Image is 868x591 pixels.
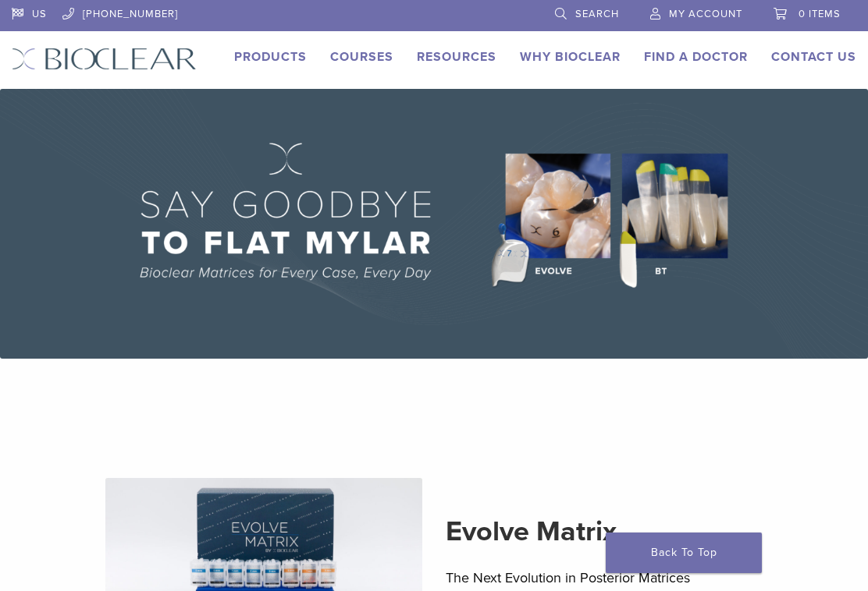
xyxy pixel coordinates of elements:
a: Resources [417,49,496,65]
a: Contact Us [771,49,856,65]
a: Back To Top [606,533,762,573]
span: Search [575,8,619,20]
img: Bioclear [12,48,197,70]
h2: Evolve Matrix [446,513,763,550]
a: Find A Doctor [644,49,748,65]
a: Why Bioclear [520,49,621,65]
span: 0 items [799,8,841,20]
p: The Next Evolution in Posterior Matrices [446,566,763,589]
a: Courses [330,49,393,65]
span: My Account [669,8,742,20]
a: Products [234,49,307,65]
